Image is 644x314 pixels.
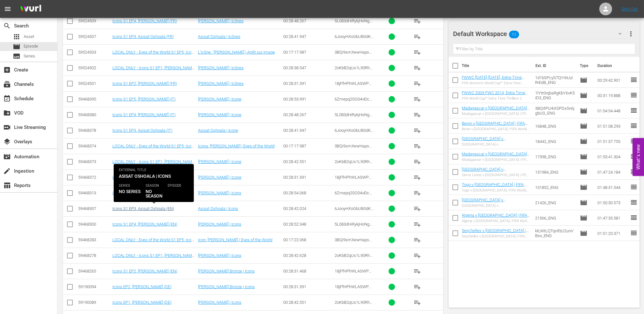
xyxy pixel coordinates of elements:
[580,76,587,84] span: Episode
[462,228,529,243] a: Seychelles v [GEOGRAPHIC_DATA] | FIFA World Cup 26™ CAF Qualifiers (EN)
[462,198,529,212] a: [GEOGRAPHIC_DATA] v [GEOGRAPHIC_DATA] DR | FIFA World Cup 26™ CAF Qualifiers (EN)
[335,97,372,106] span: 6Zmepq2SO04vEIcV0Kjh8O_ITA
[78,222,110,227] div: 59468300
[580,153,587,161] span: Episode
[335,191,372,200] span: 6Zmepq2SO04vEIcV0Kjh8O_ENG
[630,198,638,206] span: reorder
[112,269,177,273] a: Icons S1 EP2, [PERSON_NAME] (EN)
[410,279,425,295] button: playlist_add
[413,111,421,119] span: playlist_add
[78,65,110,70] div: 59524502
[335,269,372,278] span: 18jFfHPhWLASWPUeorkFP6_ENG
[198,191,241,195] a: [PERSON_NAME] | Icons
[3,167,11,175] span: Ingestion
[198,175,241,180] a: [PERSON_NAME] | Icone
[413,174,421,181] span: playlist_add
[462,204,530,208] div: [GEOGRAPHIC_DATA] v [GEOGRAPHIC_DATA] DR | FIFA World Cup 26™ CAF Qualifiers
[595,134,630,149] td: 01:51:37.755
[413,17,421,25] span: playlist_add
[410,45,425,60] button: playlist_add
[410,13,425,29] button: playlist_add
[533,195,578,210] td: 21426_ENG
[283,159,333,164] div: 00:28:42.551
[462,112,530,116] div: Madagascar v [GEOGRAPHIC_DATA] | FIFA World Cup 26™ CAF Qualifiers
[410,76,425,91] button: playlist_add
[335,237,372,247] span: 3BQi9smXewHapsSUEwW9Tm_ENG
[595,103,630,118] td: 01:54:54.448
[580,107,587,115] span: Episode
[580,214,587,222] span: Episode
[283,112,333,117] div: 00:28:48.267
[335,81,372,91] span: 18jFfHPhWLASWPUeorkFP6_FR
[462,213,530,222] a: Algeria v [GEOGRAPHIC_DATA] | FIFA World Cup 26™ CAF Qualifiers (EN)
[283,34,333,39] div: 00:28:41.947
[112,34,174,39] a: Icons S1 EP3, Asisat Oshoala (FR)
[595,164,630,180] td: 01:47:24.184
[595,195,630,210] td: 01:50:30.573
[462,96,530,101] div: FIFA World Cup™ Extra Time Thrillers 2
[595,210,630,226] td: 01:47:35.581
[410,295,425,310] button: playlist_add
[198,269,255,273] a: [PERSON_NAME] Bronze | Icons
[3,123,11,131] span: Live Streaming
[630,183,638,191] span: reorder
[580,229,587,237] span: Episode
[335,175,372,184] span: 18jFfHPhWLASWPUeorkFP6_ITA
[335,128,373,138] span: 6JooyHXoGbUB0dKMaNb3QW_ITA
[462,106,530,120] a: Madagascar v [GEOGRAPHIC_DATA] | FIFA World Cup 26™ CAF Qualifiers (EN)
[112,222,177,227] a: Icons S1 EP4, [PERSON_NAME] (EN)
[410,138,425,154] button: playlist_add
[15,2,46,17] img: ans4CAIJ8jUAAAAAAAAAAAAAAAAAAAAAAAAgQb4GAAAAAAAAAAAAAAAAAAAAAAAAJMjXAAAAAAAAAAAAAAAAAAAAAAAAgAT5G...
[462,142,530,146] div: [GEOGRAPHIC_DATA] v [GEOGRAPHIC_DATA] | FIFA World Cup 26™ CAF Qualifiers
[533,103,578,118] td: 3BQrtPUrkXSPDs5n6jgbUG_ENG
[3,138,11,146] span: Overlays
[112,237,194,247] a: LOCAL ONLY - Eyes of the World S1 EP5, Icon: [PERSON_NAME] (EN)
[78,191,110,195] div: 59468313
[595,118,630,134] td: 01:51:08.293
[112,112,176,117] a: Icons S1 EP4, [PERSON_NAME] (IT)
[198,237,272,242] a: Icon: [PERSON_NAME] | Eyes of the World
[198,253,241,258] a: [PERSON_NAME] | Icons
[410,154,425,169] button: playlist_add
[3,182,11,189] span: Reports
[595,149,630,164] td: 01:53:41.304
[198,222,241,227] a: [PERSON_NAME] | Icons
[410,232,425,248] button: playlist_add
[630,76,638,84] span: reorder
[283,206,333,211] div: 00:28:42.024
[533,226,578,241] td: ktLWtLQTqnIfzU2unVBsx_ENG
[112,50,194,59] a: LOCAL ONLY - Eyes of the World S1 EP5, Icon: [PERSON_NAME] ([GEOGRAPHIC_DATA])
[112,300,171,305] a: Icons EP1, [PERSON_NAME] (DE)
[462,182,527,192] a: Togo v [GEOGRAPHIC_DATA] | FIFA World Cup 26™ CAF Qualifiers (EN)
[78,159,110,164] div: 59468373
[335,112,372,122] span: 5L083dHiRykjHoNgHP5hCb_ITA
[413,189,421,197] span: playlist_add
[283,81,333,86] div: 00:28:31.391
[413,49,421,56] span: playlist_add
[630,168,638,176] span: reorder
[462,90,528,100] a: FWWC 2003-FWC 2014, Extra Time Thrillers 2 (EN)
[335,206,373,216] span: 6JooyHXoGbUB0dKMaNb3QW_ENG
[112,128,172,133] a: Icons S1 EP3, Asisat Oshoala (IT)
[198,81,244,86] a: [PERSON_NAME] | Icônes
[3,22,11,30] span: Search
[413,80,421,87] span: playlist_add
[3,109,11,117] span: VOD
[532,57,576,75] th: Ext. ID
[462,57,532,75] th: Title
[112,144,194,153] a: LOCAL ONLY - Eyes of the World S1 EP5, Icon: [PERSON_NAME] (IT)
[283,237,333,242] div: 00:17:22.068
[112,253,195,263] a: LOCAL ONLY - Icons S1 EP1, [PERSON_NAME] (EN)
[112,19,177,23] a: Icons S1 EP4, [PERSON_NAME] (FR)
[410,123,425,138] button: playlist_add
[335,284,372,294] span: 18jFfHPhWLASWPUeorkFP6_DE
[24,43,38,49] span: Episode
[78,284,110,289] div: 59190094
[283,222,333,227] div: 00:28:52.348
[462,81,530,85] div: FIFA Women's World Cup™ Extra-Time Deciders
[78,253,110,258] div: 59468278
[633,138,644,176] button: Open Feedback Widget
[595,88,630,103] td: 00:31:19.888
[462,136,523,151] a: [GEOGRAPHIC_DATA] v [GEOGRAPHIC_DATA] | FIFA World Cup 26™ CAF Qualifiers(EN)
[78,206,110,211] div: 59468307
